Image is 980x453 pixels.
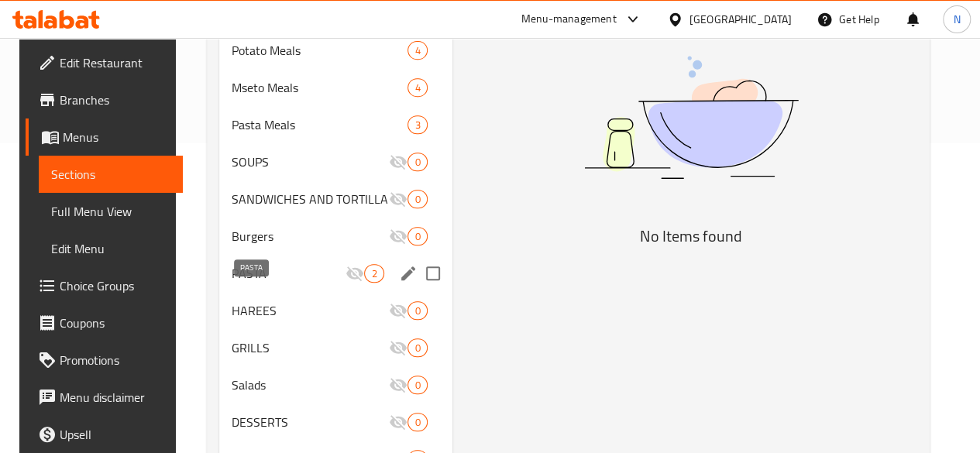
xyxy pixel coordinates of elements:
div: SANDWICHES AND TORTILLA0 [219,180,452,218]
span: Upsell [60,425,170,444]
div: [GEOGRAPHIC_DATA] [689,11,792,28]
a: Menus [26,118,183,156]
span: 0 [408,192,426,207]
div: items [407,115,427,134]
span: 0 [408,229,426,244]
span: Edit Menu [51,239,170,258]
span: HAREES [232,301,389,320]
a: Choice Groups [26,267,183,304]
span: 4 [408,43,426,58]
a: Full Menu View [39,193,183,230]
svg: Inactive section [389,376,407,394]
a: Branches [26,81,183,118]
div: HAREES0 [219,292,452,329]
span: Promotions [60,351,170,369]
div: items [407,413,427,431]
span: PASTA [232,264,346,283]
svg: Inactive section [346,264,364,283]
span: 0 [408,341,426,355]
span: Pasta Meals [232,115,407,134]
svg: Inactive section [389,227,407,245]
svg: Inactive section [389,413,407,431]
div: GRILLS0 [219,329,452,366]
span: Full Menu View [51,202,170,221]
div: Mseto Meals4 [219,69,452,106]
span: Potato Meals [232,41,407,60]
div: items [407,376,427,394]
span: 0 [408,415,426,430]
span: Menu disclaimer [60,388,170,407]
span: 3 [408,118,426,132]
span: SOUPS [232,153,389,171]
span: 0 [408,304,426,318]
div: items [407,301,427,320]
div: Menu-management [521,10,617,29]
span: Burgers [232,227,389,245]
a: Upsell [26,416,183,453]
span: Menus [63,128,170,146]
span: 2 [365,266,383,281]
h5: No Items found [497,224,885,249]
svg: Inactive section [389,338,407,357]
span: GRILLS [232,338,389,357]
div: items [407,78,427,97]
div: SOUPS0 [219,143,452,180]
span: 0 [408,378,426,393]
span: Salads [232,376,389,394]
span: N [953,11,960,28]
span: Edit Restaurant [60,53,170,72]
a: Edit Menu [39,230,183,267]
span: 4 [408,81,426,95]
a: Menu disclaimer [26,379,183,416]
div: items [407,338,427,357]
span: 0 [408,155,426,170]
a: Sections [39,156,183,193]
img: dish.svg [497,15,885,220]
span: Sections [51,165,170,184]
span: Branches [60,91,170,109]
div: PASTA2edit [219,255,452,292]
svg: Inactive section [389,153,407,171]
span: SANDWICHES AND TORTILLA [232,190,389,208]
span: Choice Groups [60,276,170,295]
div: items [407,190,427,208]
div: items [407,153,427,171]
div: Salads0 [219,366,452,403]
div: items [407,227,427,245]
div: Burgers0 [219,218,452,255]
div: Pasta Meals3 [219,106,452,143]
button: edit [397,262,420,285]
div: DESSERTS0 [219,403,452,441]
div: items [364,264,383,283]
span: Coupons [60,314,170,332]
div: items [407,41,427,60]
a: Edit Restaurant [26,44,183,81]
span: DESSERTS [232,413,389,431]
a: Promotions [26,341,183,379]
div: Potato Meals4 [219,32,452,69]
span: Mseto Meals [232,78,407,97]
a: Coupons [26,304,183,341]
svg: Inactive section [389,190,407,208]
svg: Inactive section [389,301,407,320]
